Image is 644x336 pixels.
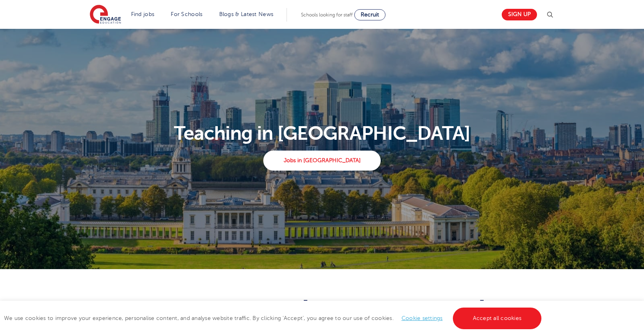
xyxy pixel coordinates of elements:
[131,11,155,17] a: Find jobs
[85,124,559,143] p: Teaching in [GEOGRAPHIC_DATA]
[402,315,443,321] a: Cookie settings
[361,12,379,18] span: Recruit
[301,12,353,18] span: Schools looking for staff
[354,9,386,20] a: Recruit
[90,5,121,25] img: Engage Education
[159,297,485,317] span: Teaching Jobs in [GEOGRAPHIC_DATA]
[219,11,274,17] a: Blogs & Latest News
[171,11,202,17] a: For Schools
[453,308,542,329] a: Accept all cookies
[4,315,543,321] span: We use cookies to improve your experience, personalise content, and analyse website traffic. By c...
[263,151,381,171] a: Jobs in [GEOGRAPHIC_DATA]
[502,9,537,20] a: Sign up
